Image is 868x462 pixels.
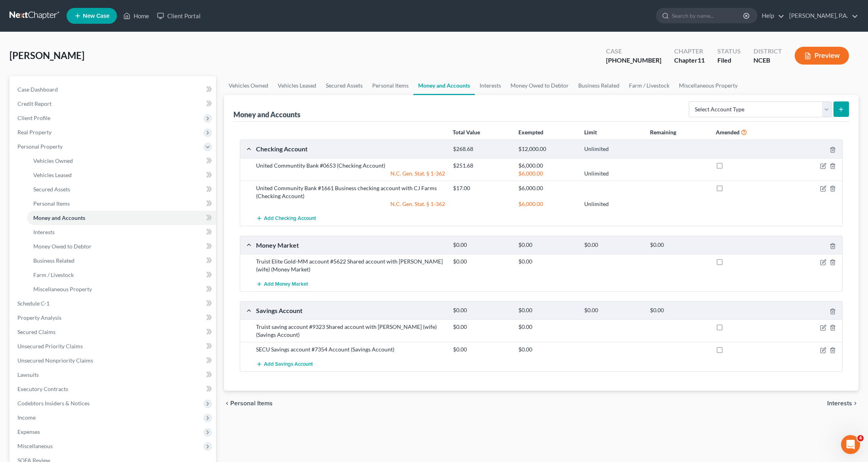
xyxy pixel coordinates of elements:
button: Home [138,3,153,18]
div: Unlimited [580,200,646,208]
div: [PHONE_NUMBER] [606,56,662,65]
span: 11 [698,56,705,64]
iframe: Intercom live chat [841,435,860,454]
button: Emoji picker [12,260,19,266]
div: In the meantime, these articles might help: [13,54,124,69]
a: Home [119,9,153,23]
span: Credit Report [17,100,52,107]
a: Unsecured Nonpriority Claims [11,353,216,368]
span: Income [17,414,36,421]
div: $12,000.00 [514,145,580,153]
strong: Limit [584,129,597,136]
a: Vehicles Owned [27,154,216,168]
div: $0.00 [449,241,515,249]
a: Farm / Livestock [27,268,216,282]
div: Hi [PERSON_NAME]! We are investigating this for you now. I will report back! [6,173,130,206]
a: Vehicles Owned [224,76,273,95]
div: Operator says… [6,75,152,173]
div: $0.00 [514,258,580,265]
span: Interests [827,400,852,407]
a: Money and Accounts [413,76,475,95]
span: Add Savings Account [264,361,313,367]
span: Property Analysis [17,314,61,321]
i: chevron_left [224,400,230,407]
span: Miscellaneous Property [33,286,92,292]
div: Operator says… [6,49,152,75]
span: Executory Contracts [17,386,68,392]
span: Miscellaneous [17,443,53,449]
div: Status [717,47,741,56]
span: Personal Items [230,400,273,407]
button: Gif picker [25,260,31,266]
div: $0.00 [514,241,580,249]
div: Hi [PERSON_NAME]! We are investigating this for you now. I will report back! [13,178,124,201]
span: Unsecured Nonpriority Claims [17,357,93,364]
div: $0.00 [580,307,646,314]
img: Profile image for Operator [6,150,19,162]
div: Chapter [674,56,705,65]
strong: Exempted [518,129,543,136]
div: Lindsey says… [6,206,152,269]
strong: Download & Print Forms/Schedules [33,124,88,139]
div: Unlimited [580,170,646,178]
div: $0.00 [646,241,712,249]
div: $251.68 [449,162,515,170]
div: Amendments [25,96,152,117]
a: Personal Items [367,76,413,95]
span: Secured Assets [33,186,70,193]
span: Expenses [17,428,40,435]
div: Hi [PERSON_NAME]! I am reporting this to our dev team as we should be populating that client port... [13,211,124,250]
span: Add Money Market [264,281,308,287]
span: Case Dashboard [17,86,58,93]
a: Property Analysis [11,311,216,325]
span: Business Related [33,257,75,264]
span: Farm / Livestock [33,271,74,278]
a: Personal Items [27,197,216,211]
div: Case [606,47,662,56]
div: Truist saving account #9323 Shared account with [PERSON_NAME] (wife) (Savings Account) [252,323,449,339]
button: Add Savings Account [256,357,313,371]
div: Filed [717,56,741,65]
span: Money Owed to Debtor [33,243,92,250]
button: go back [5,3,20,18]
a: Secured Assets [27,182,216,197]
textarea: Message… [7,243,152,256]
strong: All Cases View [33,82,78,89]
button: Add Money Market [256,277,308,291]
span: Client Profile [17,115,50,121]
span: New Case [83,13,109,19]
img: Profile image for Operator [23,4,35,17]
div: United Community Bank #1661 Business checking account with CJ Farms (Checking Account) [252,184,449,200]
div: Truist Elite Gold-MM account #5622 Shared account with [PERSON_NAME] (wife) (Money Market) [252,258,449,273]
span: Add Checking Account [264,216,316,222]
span: More in the Help Center [55,153,130,160]
a: Farm / Livestock [624,76,674,95]
div: NCEB [753,56,782,65]
input: Search by name... [672,8,744,23]
div: $6,000.00 [514,184,580,192]
strong: Remaining [650,129,676,136]
span: Personal Property [17,143,63,150]
a: [PERSON_NAME], P.A. [785,9,858,23]
a: Help [758,9,784,23]
div: In the meantime, these articles might help: [6,49,130,74]
div: $0.00 [449,346,515,353]
div: District [753,47,782,56]
span: Unsecured Priority Claims [17,343,83,349]
button: chevron_left Personal Items [224,400,273,407]
a: Business Related [27,254,216,268]
span: Codebtors Insiders & Notices [17,400,90,407]
div: Hi [PERSON_NAME]! I am reporting this to our dev team as we should be populating that client port... [6,206,130,254]
div: $0.00 [580,241,646,249]
span: [PERSON_NAME] [10,50,84,61]
button: Interests chevron_right [827,400,858,407]
div: $0.00 [449,323,515,331]
strong: Total Value [453,129,480,136]
a: Lawsuits [11,368,216,382]
a: Secured Assets [321,76,367,95]
button: Upload attachment [38,260,44,266]
a: Interests [27,225,216,239]
a: Miscellaneous Property [674,76,742,95]
span: Schedule C-1 [17,300,50,307]
a: More in the Help Center [25,147,152,166]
